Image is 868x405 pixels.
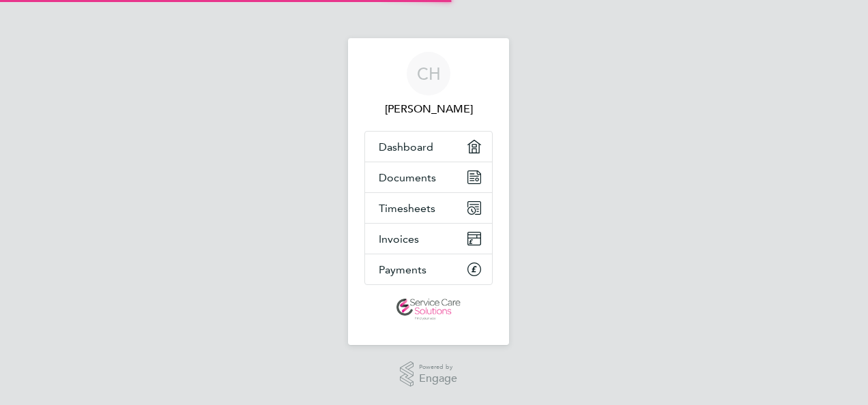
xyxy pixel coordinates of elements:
[348,38,509,345] nav: Main navigation
[365,224,492,254] a: Invoices
[379,263,426,276] span: Payments
[400,361,458,387] a: Powered byEngage
[396,299,461,320] img: servicecare-logo-retina.png
[419,361,457,373] span: Powered by
[365,162,492,192] a: Documents
[379,140,433,153] span: Dashboard
[379,232,419,245] span: Invoices
[365,132,492,162] a: Dashboard
[364,101,493,117] span: Cathy Holder
[379,171,436,184] span: Documents
[417,65,441,82] span: CH
[364,299,493,320] a: Go to home page
[365,254,492,284] a: Payments
[364,52,493,117] a: CH[PERSON_NAME]
[365,193,492,223] a: Timesheets
[419,373,457,385] span: Engage
[379,202,435,215] span: Timesheets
